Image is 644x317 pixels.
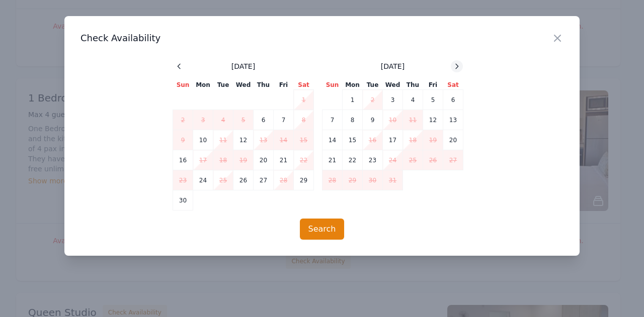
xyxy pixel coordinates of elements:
td: 11 [403,110,423,130]
td: 22 [343,150,363,170]
td: 24 [383,150,403,170]
button: Search [300,219,345,240]
th: Wed [233,80,254,90]
td: 14 [274,130,294,150]
td: 29 [343,170,363,190]
td: 12 [233,130,254,150]
td: 29 [294,170,314,190]
td: 31 [383,170,403,190]
td: 22 [294,150,314,170]
th: Mon [193,80,213,90]
th: Sat [294,80,314,90]
td: 30 [363,170,383,190]
td: 3 [193,110,213,130]
th: Tue [363,80,383,90]
td: 2 [363,90,383,110]
td: 16 [363,130,383,150]
td: 8 [343,110,363,130]
td: 15 [294,130,314,150]
td: 20 [254,150,274,170]
td: 28 [323,170,343,190]
td: 19 [233,150,254,170]
td: 4 [213,110,233,130]
th: Fri [274,80,294,90]
td: 24 [193,170,213,190]
td: 23 [363,150,383,170]
td: 17 [383,130,403,150]
td: 28 [274,170,294,190]
td: 5 [233,110,254,130]
td: 20 [443,130,463,150]
td: 1 [294,90,314,110]
td: 18 [213,150,233,170]
th: Mon [343,80,363,90]
td: 13 [443,110,463,130]
h3: Check Availability [80,32,563,44]
td: 10 [193,130,213,150]
td: 7 [274,110,294,130]
span: [DATE] [231,61,255,71]
td: 21 [323,150,343,170]
td: 26 [233,170,254,190]
td: 7 [323,110,343,130]
th: Thu [254,80,274,90]
td: 3 [383,90,403,110]
td: 14 [323,130,343,150]
td: 16 [173,150,193,170]
th: Sat [443,80,463,90]
td: 11 [213,130,233,150]
td: 18 [403,130,423,150]
td: 27 [443,150,463,170]
th: Sun [173,80,193,90]
td: 6 [443,90,463,110]
span: [DATE] [381,61,405,71]
td: 17 [193,150,213,170]
th: Tue [213,80,233,90]
td: 19 [423,130,443,150]
td: 25 [403,150,423,170]
th: Sun [323,80,343,90]
td: 6 [254,110,274,130]
td: 5 [423,90,443,110]
td: 9 [363,110,383,130]
th: Wed [383,80,403,90]
td: 2 [173,110,193,130]
td: 30 [173,190,193,210]
td: 15 [343,130,363,150]
td: 8 [294,110,314,130]
td: 21 [274,150,294,170]
td: 13 [254,130,274,150]
td: 23 [173,170,193,190]
td: 1 [343,90,363,110]
td: 9 [173,130,193,150]
td: 4 [403,90,423,110]
td: 25 [213,170,233,190]
td: 12 [423,110,443,130]
th: Fri [423,80,443,90]
td: 10 [383,110,403,130]
td: 27 [254,170,274,190]
th: Thu [403,80,423,90]
td: 26 [423,150,443,170]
